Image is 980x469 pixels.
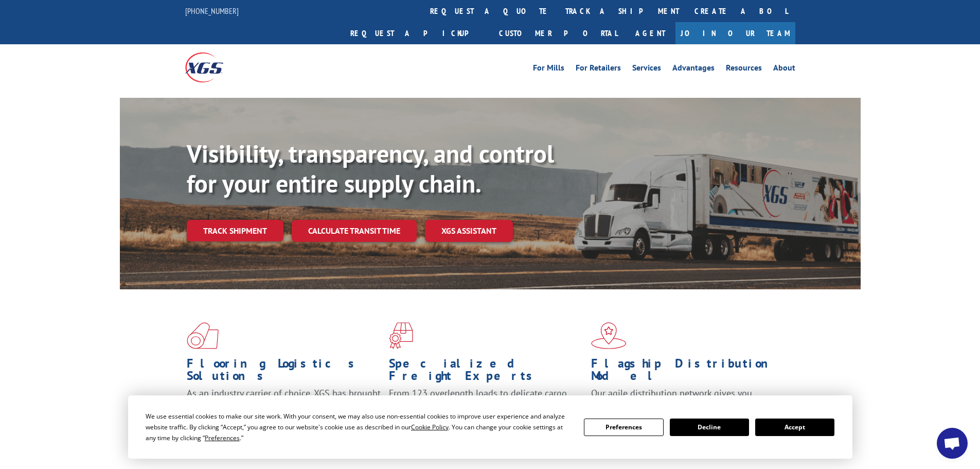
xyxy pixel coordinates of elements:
[187,357,381,387] h1: Flooring Logistics Solutions
[591,387,780,411] span: Our agile distribution network gives you nationwide inventory management on demand.
[187,387,381,424] span: As an industry carrier of choice, XGS has brought innovation and dedication to flooring logistics...
[146,411,572,443] div: We use essential cookies to make our site work. With your consent, we may also use non-essential ...
[425,220,513,242] a: XGS ASSISTANT
[343,22,491,44] a: Request a pickup
[672,64,715,75] a: Advantages
[591,357,786,387] h1: Flagship Distribution Model
[187,322,219,349] img: xgs-icon-total-supply-chain-intelligence-red
[491,22,625,44] a: Customer Portal
[411,423,449,431] span: Cookie Policy
[726,64,762,75] a: Resources
[389,357,583,387] h1: Specialized Freight Experts
[389,387,583,433] p: From 123 overlength loads to delicate cargo, our experienced staff knows the best way to move you...
[591,322,627,349] img: xgs-icon-flagship-distribution-model-red
[389,322,413,349] img: xgs-icon-focused-on-flooring-red
[755,419,834,436] button: Accept
[773,64,795,75] a: About
[292,220,417,242] a: Calculate transit time
[937,428,968,459] a: Open chat
[187,137,554,199] b: Visibility, transparency, and control for your entire supply chain.
[533,64,564,75] a: For Mills
[205,433,240,442] span: Preferences
[185,6,239,16] a: [PHONE_NUMBER]
[670,419,749,436] button: Decline
[632,64,661,75] a: Services
[584,419,663,436] button: Preferences
[625,22,675,44] a: Agent
[675,22,795,44] a: Join Our Team
[128,395,852,459] div: Cookie Consent Prompt
[576,64,621,75] a: For Retailers
[187,220,283,241] a: Track shipment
